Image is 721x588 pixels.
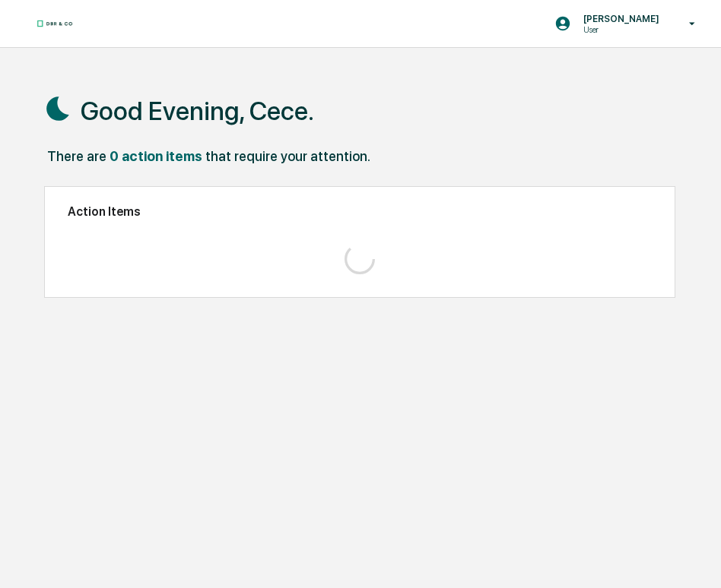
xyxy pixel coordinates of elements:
[205,148,370,164] div: that require your attention.
[672,538,713,579] iframe: Open customer support
[110,148,202,164] div: 0 action items
[571,13,667,24] p: [PERSON_NAME]
[571,24,667,35] p: User
[37,20,73,27] img: logo
[68,204,652,219] h2: Action Items
[81,96,314,126] h1: Good Evening, Cece.
[47,148,106,164] div: There are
